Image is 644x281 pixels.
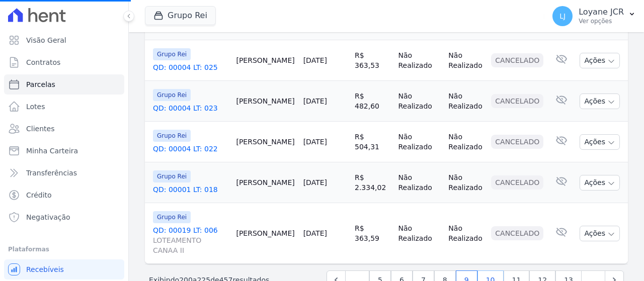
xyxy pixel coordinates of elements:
button: Grupo Rei [145,6,216,25]
td: [PERSON_NAME] [232,203,299,264]
td: Não Realizado [394,40,444,81]
a: [DATE] [303,178,327,186]
td: R$ 363,53 [351,40,394,81]
td: Não Realizado [394,81,444,122]
a: Lotes [4,97,124,117]
a: Crédito [4,185,124,205]
span: Grupo Rei [153,48,191,60]
span: Crédito [26,190,52,200]
span: Contratos [26,57,60,67]
button: LJ Loyane JCR Ver opções [544,2,644,30]
td: R$ 2.334,02 [351,162,394,203]
td: Não Realizado [444,203,487,264]
td: [PERSON_NAME] [232,122,299,162]
a: Parcelas [4,74,124,95]
span: Negativação [26,212,70,222]
td: Não Realizado [394,203,444,264]
a: QD: 00004 LT: 023 [153,103,228,113]
td: R$ 504,31 [351,122,394,162]
span: LOTEAMENTO CANAA II [153,235,228,255]
span: Grupo Rei [153,170,191,182]
a: Contratos [4,52,124,72]
a: QD: 00019 LT: 006LOTEAMENTO CANAA II [153,225,228,255]
a: [DATE] [303,229,327,237]
div: Cancelado [491,135,543,149]
td: Não Realizado [444,122,487,162]
a: Visão Geral [4,30,124,50]
a: QD: 00004 LT: 025 [153,62,228,72]
button: Ações [580,175,620,191]
p: Ver opções [579,17,624,25]
td: R$ 363,59 [351,203,394,264]
a: Transferências [4,163,124,183]
button: Ações [580,93,620,109]
span: Transferências [26,168,77,178]
div: Cancelado [491,94,543,108]
span: Minha Carteira [26,146,78,156]
td: [PERSON_NAME] [232,162,299,203]
a: QD: 00004 LT: 022 [153,144,228,154]
span: Grupo Rei [153,130,191,142]
a: Negativação [4,207,124,227]
a: Recebíveis [4,259,124,279]
span: Visão Geral [26,35,66,45]
td: R$ 482,60 [351,81,394,122]
a: Clientes [4,119,124,139]
div: Cancelado [491,53,543,67]
a: [DATE] [303,138,327,146]
span: Grupo Rei [153,89,191,101]
td: [PERSON_NAME] [232,81,299,122]
span: Grupo Rei [153,211,191,223]
span: LJ [559,13,566,20]
span: Parcelas [26,79,55,89]
td: Não Realizado [444,162,487,203]
a: [DATE] [303,56,327,64]
span: Lotes [26,102,45,112]
p: Loyane JCR [579,7,624,17]
div: Plataformas [8,243,120,255]
td: Não Realizado [394,162,444,203]
div: Cancelado [491,175,543,190]
a: Minha Carteira [4,141,124,161]
span: Recebíveis [26,264,64,274]
td: Não Realizado [444,81,487,122]
button: Ações [580,134,620,150]
button: Ações [580,53,620,68]
td: [PERSON_NAME] [232,40,299,81]
span: Clientes [26,124,54,134]
a: [DATE] [303,97,327,105]
a: QD: 00001 LT: 018 [153,184,228,195]
button: Ações [580,226,620,241]
td: Não Realizado [394,122,444,162]
div: Cancelado [491,226,543,240]
td: Não Realizado [444,40,487,81]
